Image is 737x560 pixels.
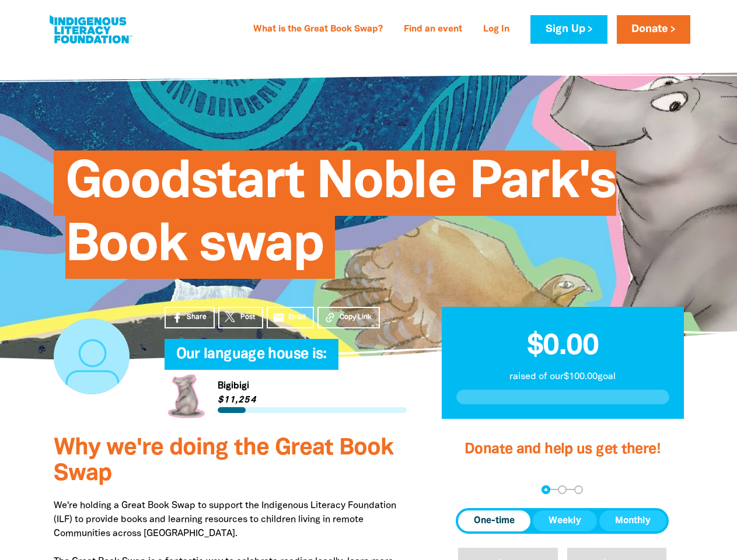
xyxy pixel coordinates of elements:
p: raised of our $100.00 goal [456,370,669,384]
span: Email [288,312,306,323]
span: $0.00 [527,333,599,360]
button: Weekly [533,510,597,531]
a: Post [218,307,263,328]
span: Copy Link [340,312,372,323]
span: One-time [474,514,515,528]
span: Our language house is: [176,348,327,370]
span: Why we're doing the Great Book Swap [54,437,393,485]
button: Copy Link [317,307,380,328]
span: Weekly [549,514,581,528]
a: emailEmail [267,307,315,328]
i: email [273,311,285,324]
button: Navigate to step 2 of 3 to enter your details [558,485,567,494]
div: Donation frequency [456,508,669,534]
a: What is the Great Book Swap? [246,20,390,39]
a: Sign Up [530,15,607,44]
button: Monthly [599,510,666,531]
a: Find an event [397,20,469,39]
h6: My Team [165,358,407,365]
span: Donate and help us get there! [464,443,661,456]
span: Post [240,312,255,323]
button: Navigate to step 3 of 3 to enter your payment details [574,485,583,494]
span: Monthly [615,514,651,528]
button: One-time [458,510,530,531]
button: Navigate to step 1 of 3 to enter your donation amount [542,485,550,494]
a: Log In [476,20,516,39]
a: Share [165,307,215,328]
span: Share [187,312,207,323]
span: Goodstart Noble Park's Book swap [65,159,617,279]
a: Donate [617,15,690,44]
